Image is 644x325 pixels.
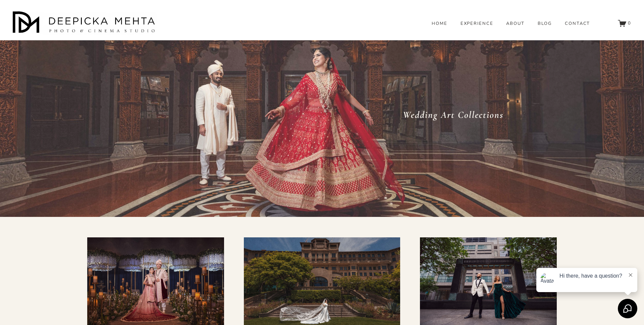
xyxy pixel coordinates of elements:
[565,21,590,27] a: CONTACT
[403,109,503,121] em: Wedding Art Collections
[538,21,552,27] span: BLOG
[461,21,494,27] a: EXPERIENCE
[538,21,552,27] a: folder dropdown
[13,11,157,35] img: Austin Wedding Photographer - Deepicka Mehta Photography &amp; Cinematography
[618,19,631,28] a: 0 items in cart
[432,21,447,27] a: HOME
[628,20,631,26] span: 0
[506,21,525,27] a: ABOUT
